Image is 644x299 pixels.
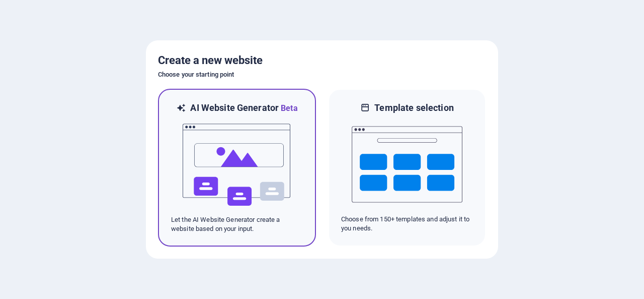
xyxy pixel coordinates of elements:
[374,102,453,114] h6: Template selection
[158,89,316,247] div: AI Website GeneratorBetaaiLet the AI Website Generator create a website based on your input.
[158,69,486,81] h6: Choose your starting point
[171,215,303,233] p: Let the AI Website Generator create a website based on your input.
[341,215,473,233] p: Choose from 150+ templates and adjust it to you needs.
[190,102,297,114] h6: AI Website Generator
[279,103,298,113] span: Beta
[328,89,486,247] div: Template selectionChoose from 150+ templates and adjust it to you needs.
[158,52,486,69] h5: Create a new website
[182,114,292,215] img: ai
